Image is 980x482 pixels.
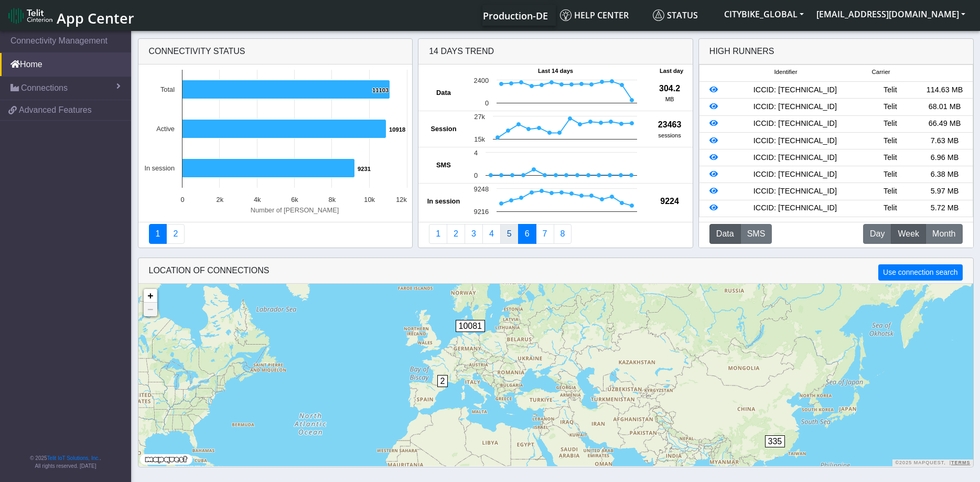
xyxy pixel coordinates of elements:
span: 304.2 [659,82,680,95]
button: Data [709,224,741,244]
div: ICCID: [TECHNICAL_ID] [727,118,863,130]
span: Carrier [871,68,890,77]
div: Telit [863,202,918,214]
text: 4 [474,149,478,157]
span: Last day [660,68,683,74]
div: Connectivity status [138,39,413,65]
div: 5.97 MB [918,186,972,197]
div: Telit [863,118,918,130]
a: App Center [8,4,133,27]
a: Usage by Carrier [500,224,519,244]
text: 27k [474,113,485,121]
text: 15k [474,135,485,143]
img: knowledge.svg [560,9,572,21]
span: Data [432,88,455,98]
a: Carrier [447,224,465,244]
div: Telit [863,135,918,147]
text: Active [156,125,175,133]
nav: Summary paging [429,224,682,244]
div: 6.38 MB [918,169,972,180]
span: 9224 [660,195,679,208]
div: LOCATION OF CONNECTIONS [138,258,973,284]
span: Connections [21,82,68,94]
a: 14 Days Trend [518,224,536,244]
a: Status [649,5,718,26]
text: 8k [329,196,336,203]
div: 5.72 MB [918,202,972,214]
div: High Runners [709,45,774,58]
a: Telit IoT Solutions, Inc. [47,455,100,461]
span: Help center [560,9,629,21]
div: Telit [863,186,918,197]
div: 6.96 MB [918,152,972,164]
span: In session [423,196,465,206]
a: Connections By Country [429,224,447,244]
span: Advanced Features [19,104,92,116]
span: 2 [437,375,448,387]
span: SMS [432,160,455,170]
span: 23463 [658,119,682,131]
div: Telit [863,169,918,180]
div: Telit [863,152,918,164]
a: Zero Session [536,224,554,244]
div: 66.49 MB [918,118,972,130]
div: ICCID: [TECHNICAL_ID] [727,135,863,147]
nav: Summary paging [149,224,402,244]
a: Terms [951,460,971,465]
span: Week [898,228,919,240]
span: Production-DE [483,9,548,22]
div: ICCID: [TECHNICAL_ID] [727,101,863,113]
a: Connections By Carrier [482,224,501,244]
a: Help center [556,5,649,26]
div: 68.01 MB [918,101,972,113]
text: Number of [PERSON_NAME] [251,206,339,214]
div: ICCID: [TECHNICAL_ID] [727,169,863,180]
text: 2k [217,196,224,203]
span: Session [426,124,460,134]
a: Zoom in [144,289,157,303]
text: 0 [474,172,478,179]
span: Month [932,228,955,240]
text: 10918 [389,126,405,133]
text: 2400 [474,77,489,84]
a: Not Connected for 30 days [554,224,572,244]
span: Day [870,228,885,240]
div: 7.63 MB [918,135,972,147]
span: sessions [658,131,681,140]
span: MB [665,95,674,104]
button: Use connection search [878,264,962,281]
span: App Center [57,8,134,28]
text: 11103 [372,87,389,93]
text: 9248 [474,185,489,193]
text: 6k [291,196,298,203]
button: CITYBIKE_GLOBAL [718,5,810,24]
div: 114.63 MB [918,84,972,96]
img: logo-telit-cinterion-gw-new.png [8,7,52,24]
span: Last 14 days [469,67,643,76]
div: Telit [863,84,918,96]
a: Usage per Country [465,224,483,244]
button: Day [863,224,891,244]
div: 14 Days Trend [418,39,693,65]
text: 9216 [474,208,489,216]
a: Your current platform instance [482,5,547,26]
span: 335 [765,435,785,447]
a: Connectivity status [149,224,167,244]
text: 9231 [358,166,371,172]
button: SMS [740,224,772,244]
text: 12k [396,196,407,203]
div: ©2025 MapQuest, | [892,459,973,466]
div: ICCID: [TECHNICAL_ID] [727,152,863,164]
button: Week [891,224,926,244]
button: Month [925,224,962,244]
span: 10081 [456,320,486,332]
a: Deployment status [166,224,185,244]
button: [EMAIL_ADDRESS][DOMAIN_NAME] [810,5,972,24]
text: Total [160,85,175,93]
text: 10k [364,196,375,203]
text: 4k [254,196,261,203]
div: ICCID: [TECHNICAL_ID] [727,186,863,197]
div: ICCID: [TECHNICAL_ID] [727,84,863,96]
span: Identifier [774,68,797,77]
img: status.svg [653,9,664,21]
